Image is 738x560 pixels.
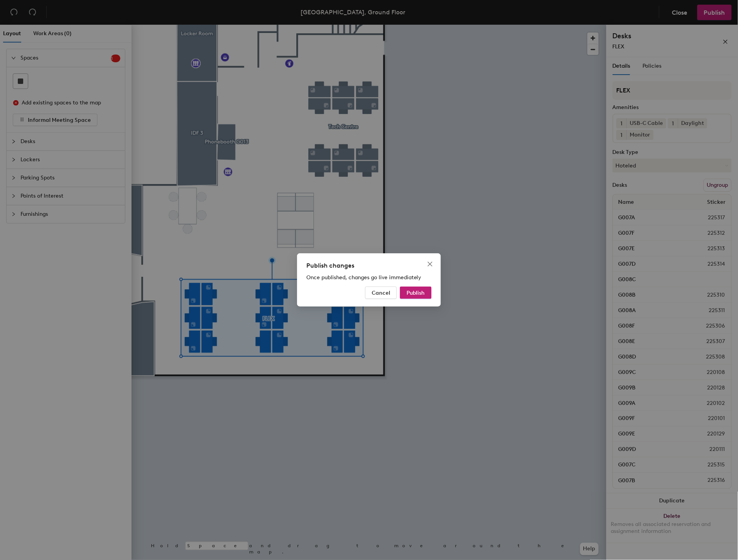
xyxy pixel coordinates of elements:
[306,261,432,270] div: Publish changes
[372,290,390,296] span: Cancel
[365,287,397,299] button: Cancel
[407,290,425,296] span: Publish
[306,274,422,281] span: Once published, changes go live immediately
[400,287,432,299] button: Publish
[424,261,436,267] span: Close
[424,258,436,270] button: Close
[427,261,433,267] span: close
